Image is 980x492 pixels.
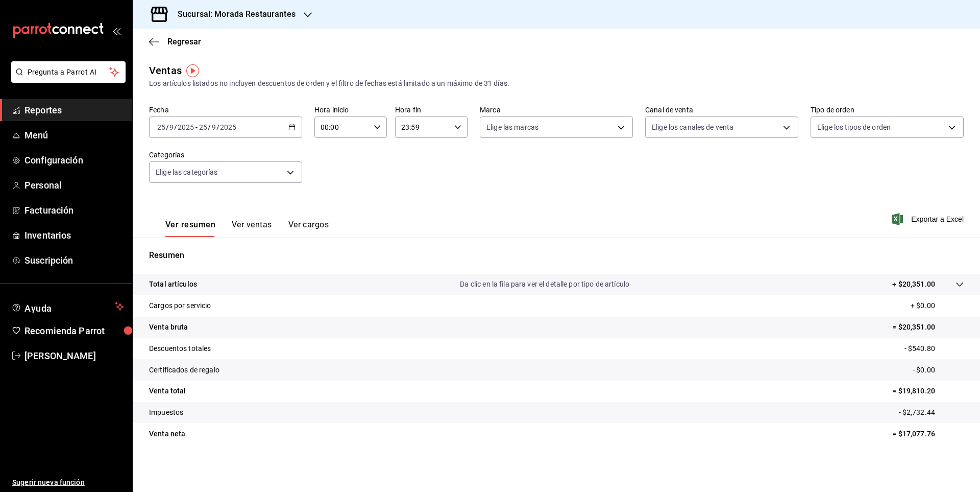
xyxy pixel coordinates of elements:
[149,322,188,333] p: Venta bruta
[645,106,798,113] label: Canal de venta
[149,249,964,262] p: Resumen
[904,343,964,354] p: - $540.80
[911,300,964,311] p: + $0.00
[149,151,302,158] label: Categorías
[314,106,387,113] label: Hora inicio
[149,365,219,376] p: Certificados de regalo
[899,407,964,418] p: - $2,732.44
[7,74,126,85] a: Pregunta a Parrot AI
[177,123,194,131] input: ----
[165,220,215,237] button: Ver resumen
[12,477,124,488] span: Sugerir nueva función
[157,123,166,131] input: --
[892,322,964,333] p: = $20,351.00
[166,123,169,131] span: /
[199,123,208,131] input: --
[112,27,120,35] button: open_drawer_menu
[219,123,237,131] input: ----
[24,203,124,217] span: Facturación
[149,106,302,113] label: Fecha
[169,8,296,20] h3: Sucursal: Morada Restaurantes
[395,106,468,113] label: Hora fin
[24,253,124,267] span: Suscripción
[24,349,124,363] span: [PERSON_NAME]
[892,386,964,396] p: = $19,810.20
[894,213,964,225] button: Exportar a Excel
[24,228,124,242] span: Inventarios
[652,122,733,132] span: Elige los canales de venta
[186,64,199,77] img: Tooltip marker
[149,279,197,290] p: Total artículos
[149,63,182,78] div: Ventas
[156,167,218,177] span: Elige las categorías
[24,103,124,117] span: Reportes
[913,365,964,376] p: - $0.00
[149,343,211,354] p: Descuentos totales
[149,78,964,89] div: Los artículos listados no incluyen descuentos de orden y el filtro de fechas está limitado a un m...
[24,178,124,192] span: Personal
[149,429,185,439] p: Venta neta
[892,429,964,439] p: = $17,077.76
[811,106,964,113] label: Tipo de orden
[149,407,183,418] p: Impuestos
[11,61,126,83] button: Pregunta a Parrot AI
[288,220,329,237] button: Ver cargos
[24,153,124,167] span: Configuración
[24,300,111,313] span: Ayuda
[149,386,186,396] p: Venta total
[169,123,174,131] input: --
[149,37,201,46] button: Regresar
[892,279,935,290] p: + $20,351.00
[460,279,629,290] p: Da clic en la fila para ver el detalle por tipo de artículo
[24,128,124,142] span: Menú
[208,123,211,131] span: /
[24,324,124,338] span: Recomienda Parrot
[167,37,201,46] span: Regresar
[28,67,110,78] span: Pregunta a Parrot AI
[149,300,211,311] p: Cargos por servicio
[216,123,219,131] span: /
[211,123,216,131] input: --
[232,220,272,237] button: Ver ventas
[486,122,538,132] span: Elige las marcas
[480,106,633,113] label: Marca
[174,123,177,131] span: /
[195,123,198,131] span: -
[817,122,891,132] span: Elige los tipos de orden
[165,220,329,237] div: navigation tabs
